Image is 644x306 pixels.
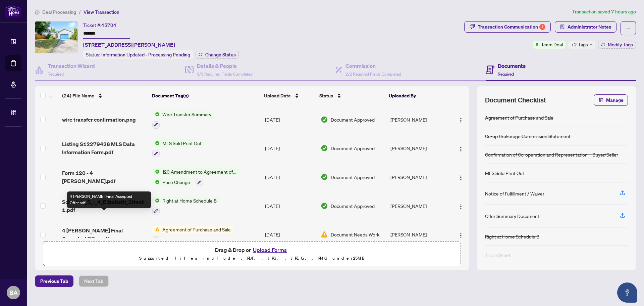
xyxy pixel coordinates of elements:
span: Team Deal [541,41,563,48]
span: 4 [PERSON_NAME] Final Accepted Offer.pdf [62,226,147,243]
button: Modify Tags [598,41,636,49]
span: Listing S12279428 MLS Data Information Form.pdf [62,140,147,156]
img: Status Icon [152,178,160,186]
img: Status Icon [152,139,160,147]
span: Right at Home Schedule B [160,197,219,204]
span: Document Approved [331,116,375,123]
button: Change Status [196,51,239,59]
img: IMG-S12279428_1.jpg [35,21,77,53]
img: logo [5,5,21,17]
div: MLS Sold Print Out [485,169,524,177]
h4: Details & People [197,62,253,70]
span: Drag & Drop orUpload FormsSupported files include .PDF, .JPG, .JPEG, .PNG under25MB [43,242,461,266]
img: Status Icon [152,226,160,233]
td: [PERSON_NAME] [388,105,449,134]
article: Transaction saved 7 hours ago [572,8,636,16]
img: Document Status [321,231,328,238]
td: [DATE] [262,134,318,163]
span: Administrator Notes [568,21,611,32]
span: Deal Processing [42,9,76,15]
img: Status Icon [152,168,160,175]
td: [DATE] [262,220,318,249]
td: [PERSON_NAME] [388,220,449,249]
span: Previous Tab [40,276,68,287]
th: Document Tag(s) [149,86,262,105]
div: Right at Home Schedule B [485,233,539,240]
span: Document Needs Work [331,231,379,238]
span: Information Updated - Processing Pending [101,52,190,58]
div: Co-op Brokerage Commission Statement [485,132,571,140]
div: Status: [83,50,193,59]
span: Wire Transfer Summary [160,111,214,118]
button: Status IconWire Transfer Summary [152,111,214,129]
h4: Documents [498,62,526,70]
button: Previous Tab [35,275,73,287]
img: Status Icon [152,197,160,204]
img: Document Status [321,144,328,152]
button: Status Icon120 Amendment to Agreement of Purchase and SaleStatus IconPrice Change [152,168,239,186]
span: Modify Tags [608,42,633,47]
td: [DATE] [262,163,318,191]
div: Ticket #: [83,21,116,29]
button: Logo [455,201,466,211]
button: Upload Forms [251,246,289,254]
th: (24) File Name [59,86,149,105]
img: Logo [458,233,464,238]
span: Price Change [160,178,193,186]
button: Logo [455,172,466,182]
button: Open asap [617,282,637,303]
button: Logo [455,114,466,125]
button: Next Tab [79,275,109,287]
img: Logo [458,118,464,123]
span: Document Approved [331,202,375,210]
span: MLS Sold Print Out [160,139,204,147]
button: Logo [455,229,466,240]
span: down [589,43,593,46]
span: home [35,10,40,14]
span: Agreement of Purchase and Sale [160,226,233,233]
span: BA [9,288,18,297]
span: Form 120 - 4 [PERSON_NAME].pdf [62,169,147,185]
div: 4 [PERSON_NAME] Final Accepted Offer.pdf [67,191,151,208]
th: Status [317,86,386,105]
div: 1 [539,24,545,30]
span: Drag & Drop or [215,246,289,254]
span: Schedule_B_-_4_Elizabeth_Street 1.pdf [62,198,147,214]
span: Required [48,72,64,77]
span: 3/3 Required Fields Completed [197,72,253,77]
li: / [79,8,81,16]
span: Document Approved [331,173,375,181]
th: Upload Date [261,86,317,105]
button: Status IconAgreement of Purchase and Sale [152,226,233,244]
span: Document Approved [331,144,375,152]
span: +2 Tags [571,41,588,48]
span: ellipsis [626,26,631,31]
div: Offer Summary Document [485,212,539,220]
td: [DATE] [262,191,318,220]
span: Change Status [205,52,236,57]
span: Required [498,72,514,77]
span: 45704 [101,22,116,28]
img: Logo [458,204,464,209]
span: [STREET_ADDRESS][PERSON_NAME] [83,41,175,49]
img: Document Status [321,202,328,210]
th: Uploaded By [386,86,447,105]
button: Status IconMLS Sold Print Out [152,139,204,158]
span: (24) File Name [62,92,94,99]
div: Agreement of Purchase and Sale [485,114,553,121]
p: Supported files include .PDF, .JPG, .JPEG, .PNG under 25 MB [47,254,457,262]
span: 120 Amendment to Agreement of Purchase and Sale [160,168,239,175]
span: Status [319,92,333,99]
span: solution [560,25,565,29]
span: 2/2 Required Fields Completed [345,72,401,77]
img: Document Status [321,116,328,123]
img: Status Icon [152,111,160,118]
span: wire transfer confirmation.png [62,116,136,124]
td: [PERSON_NAME] [388,134,449,163]
div: Transaction Communication [478,21,545,32]
img: Document Status [321,173,328,181]
button: Status IconRight at Home Schedule B [152,197,219,215]
button: Manage [594,94,628,106]
div: Notice of Fulfillment / Waiver [485,190,544,197]
img: Logo [458,146,464,152]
